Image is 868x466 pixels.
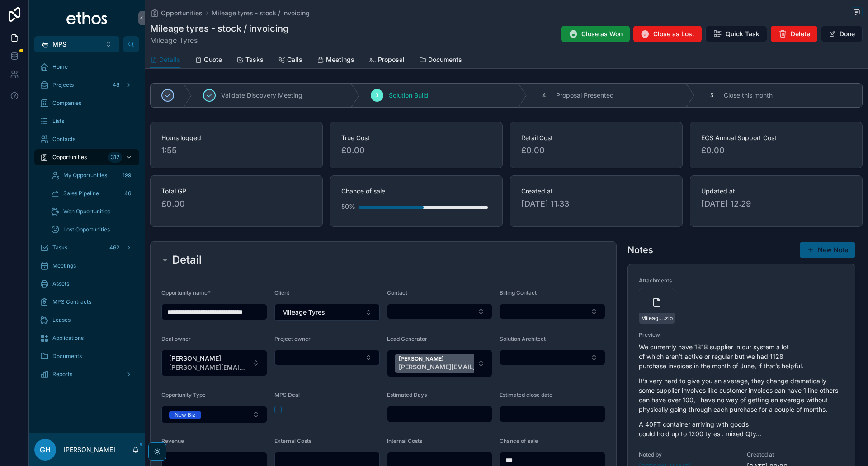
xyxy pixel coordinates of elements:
span: MPS [52,40,66,49]
span: True Cost [341,133,491,142]
span: [PERSON_NAME][EMAIL_ADDRESS][PERSON_NAME][DOMAIN_NAME] [399,362,543,372]
span: Revenue [161,438,184,444]
span: Opportunity name [161,289,208,296]
span: Home [52,63,68,71]
span: Project owner [274,335,311,342]
div: 46 [122,188,134,199]
a: Leases [34,312,139,328]
a: Contacts [34,131,139,147]
span: MPS Contracts [52,298,91,306]
a: Lists [34,113,139,129]
span: Tasks [245,55,264,64]
span: £0.00 [161,198,311,210]
span: Retail Cost [521,133,671,142]
span: Lists [52,118,64,125]
span: .zip [664,315,673,322]
p: A 40FT container arriving with goods could hold up to 1200 tyres . mixed Qty... [639,419,844,438]
span: [DATE] 12:29 [701,198,851,210]
span: Sales Pipeline [63,190,99,197]
span: £0.00 [521,144,671,157]
div: New Biz [175,411,196,419]
a: Proposal [369,52,405,70]
a: Sales Pipeline46 [45,185,139,202]
span: Attachments [639,277,682,284]
span: Validate Discovery Meeting [221,91,302,100]
span: Proposal Presented [556,91,614,100]
p: [PERSON_NAME] [63,445,115,454]
span: £0.00 [701,144,851,157]
span: Delete [791,29,810,38]
span: 4 [542,92,546,99]
a: Meetings [34,258,139,274]
a: Opportunities [150,9,203,18]
span: Close this month [724,91,773,100]
span: Quick Task [726,29,759,38]
a: Meetings [317,52,354,70]
span: Documents [52,353,82,360]
img: App logo [66,11,108,25]
span: Contact [387,289,407,296]
span: Mileage tyres - stock / invoicing [212,9,310,18]
button: Select Button [500,350,605,365]
button: New Note [800,242,855,258]
span: 1:55 [161,144,311,157]
span: Mileage Tyres [150,35,288,46]
span: Preview [639,331,844,339]
span: Won Opportunities [63,208,110,215]
span: Internal Costs [387,438,422,444]
span: [DATE] 11:33 [521,198,671,210]
a: MPS Contracts [34,294,139,310]
h1: Mileage tyres - stock / invoicing [150,22,288,35]
span: Applications [52,334,84,342]
span: Meetings [52,262,76,269]
a: Tasks [236,52,264,70]
span: MPS Deal [274,391,300,398]
button: Select Button [387,350,492,377]
span: Opportunities [52,154,87,161]
span: Calls [287,55,302,64]
div: 199 [120,170,134,181]
a: Won Opportunities [45,203,139,220]
a: Documents [34,348,139,364]
span: Close as Lost [653,29,694,38]
span: Solution Build [389,91,429,100]
button: Select Button [34,36,119,52]
span: Deal owner [161,335,191,342]
span: Assets [52,280,69,287]
a: Lost Opportunities [45,221,139,238]
span: Opportunities [161,9,203,18]
span: Lost Opportunities [63,226,110,233]
span: Noted by [639,451,736,458]
button: Delete [771,26,817,42]
span: £0.00 [341,144,491,157]
span: Projects [52,81,74,89]
span: Estimated Days [387,391,427,398]
a: Companies [34,95,139,111]
button: Quick Task [705,26,767,42]
span: ECS Annual Support Cost [701,133,851,142]
span: Tasks [52,244,67,251]
span: Total GP [161,187,311,196]
span: Chance of sale [500,438,538,444]
a: Calls [278,52,302,70]
button: Select Button [387,304,492,319]
span: 5 [710,92,713,99]
button: Close as Won [561,26,630,42]
span: Created at [521,187,671,196]
span: GH [40,444,51,455]
a: Reports [34,366,139,382]
span: Companies [52,99,81,107]
a: Assets [34,276,139,292]
span: [PERSON_NAME] [399,355,543,362]
a: Details [150,52,180,69]
button: Select Button [274,304,380,321]
button: Select Button [274,350,380,365]
div: 462 [107,242,122,253]
span: Proposal [378,55,405,64]
span: Mileage-Tyres-samples [641,315,664,322]
a: Opportunities312 [34,149,139,165]
span: Contacts [52,136,75,143]
span: [PERSON_NAME][EMAIL_ADDRESS][PERSON_NAME][DOMAIN_NAME] [169,363,249,372]
span: Solution Architect [500,335,546,342]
